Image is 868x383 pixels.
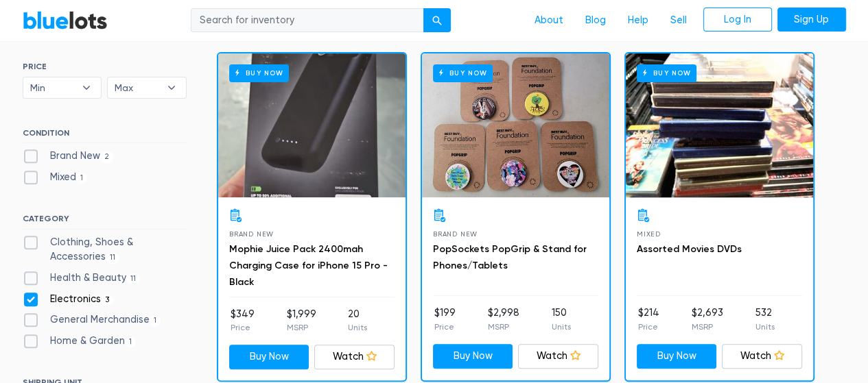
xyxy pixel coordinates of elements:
[286,307,316,334] li: $1,999
[434,321,456,333] p: Price
[115,77,160,98] span: Max
[286,321,316,334] p: MSRP
[314,345,395,369] a: Watch
[23,10,108,30] a: BlueLots
[229,230,274,238] span: Brand New
[106,253,120,264] span: 11
[703,8,772,32] a: Log In
[574,8,617,34] a: Blog
[524,8,574,34] a: About
[23,271,141,286] label: Health & Beauty
[100,151,114,162] span: 2
[422,53,609,197] a: Buy Now
[755,306,775,333] li: 532
[191,8,424,33] input: Search for inventory
[659,8,698,34] a: Sell
[125,336,137,347] span: 1
[692,321,723,333] p: MSRP
[518,344,598,369] a: Watch
[638,321,659,333] p: Price
[488,306,519,333] li: $2,998
[348,307,367,334] li: 20
[638,306,659,333] li: $214
[433,243,587,271] a: PopSockets PopGrip & Stand for Phones/Tablets
[229,345,309,369] a: Buy Now
[637,344,717,369] a: Buy Now
[23,235,187,264] label: Clothing, Shoes & Accessories
[23,334,137,349] label: Home & Garden
[150,315,161,326] span: 1
[433,64,493,82] h6: Buy Now
[637,64,696,82] h6: Buy Now
[434,306,456,333] li: $199
[30,77,75,98] span: Min
[348,321,367,334] p: Units
[76,173,88,184] span: 1
[692,306,723,333] li: $2,693
[157,77,186,98] b: ▾
[229,243,388,288] a: Mophie Juice Pack 2400mah Charging Case for iPhone 15 Pro - Black
[23,149,114,164] label: Brand New
[433,344,513,369] a: Buy Now
[218,53,406,197] a: Buy Now
[23,214,187,229] h6: CATEGORY
[101,295,114,306] span: 3
[626,53,813,197] a: Buy Now
[433,230,478,238] span: Brand New
[488,321,519,333] p: MSRP
[617,8,659,34] a: Help
[722,344,802,369] a: Watch
[23,128,187,143] h6: CONDITION
[777,8,846,32] a: Sign Up
[126,273,141,284] span: 11
[229,64,289,82] h6: Buy Now
[231,307,255,334] li: $349
[23,292,114,307] label: Electronics
[637,230,661,238] span: Mixed
[23,170,88,185] label: Mixed
[552,306,571,333] li: 150
[23,62,187,71] h6: PRICE
[755,321,775,333] p: Units
[231,321,255,334] p: Price
[552,321,571,333] p: Units
[637,243,742,255] a: Assorted Movies DVDs
[23,312,161,328] label: General Merchandise
[72,77,101,98] b: ▾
